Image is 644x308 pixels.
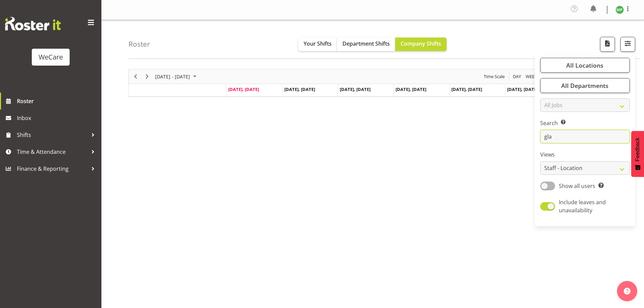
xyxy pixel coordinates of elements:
h4: Roster [128,40,150,48]
div: Next [141,69,153,84]
div: Timeline Week of September 8, 2025 [128,69,617,97]
label: Views [540,150,630,159]
span: Company Shifts [401,40,441,47]
span: Include leaves and unavailability [559,198,606,214]
span: [DATE], [DATE] [507,86,538,92]
span: Week [525,72,538,81]
button: Timeline Day [512,72,522,81]
button: Time Scale [483,72,506,81]
button: September 08 - 14, 2025 [154,72,199,81]
span: Time Scale [483,72,505,81]
label: Search [540,119,630,127]
button: Feedback - Show survey [631,131,644,177]
button: Company Shifts [395,38,447,51]
button: All Departments [540,78,630,93]
button: All Locations [540,58,630,73]
button: Filter Shifts [620,37,635,52]
span: [DATE], [DATE] [340,86,371,92]
button: Previous [131,72,140,81]
img: Rosterit website logo [5,17,61,30]
span: Feedback [635,138,641,161]
span: All Departments [561,81,609,90]
button: Your Shifts [298,38,337,51]
span: Show all users [559,182,595,190]
div: WeCare [39,52,63,62]
button: Timeline Week [525,72,539,81]
span: [DATE], [DATE] [284,86,315,92]
button: Next [143,72,152,81]
span: Time & Attendance [17,147,88,157]
span: Department Shifts [342,40,390,47]
span: [DATE], [DATE] [451,86,482,92]
span: Roster [17,96,98,106]
span: [DATE] - [DATE] [154,72,191,81]
span: Day [512,72,522,81]
input: Search [540,130,630,143]
button: Download a PDF of the roster according to the set date range. [600,37,615,52]
span: Inbox [17,113,98,123]
img: help-xxl-2.png [624,288,630,294]
button: Department Shifts [337,38,395,51]
span: Finance & Reporting [17,164,88,174]
img: millie-pumphrey11278.jpg [616,6,624,14]
span: All Locations [566,61,603,69]
span: Your Shifts [304,40,332,47]
span: Shifts [17,130,88,140]
div: Previous [130,69,141,84]
span: [DATE], [DATE] [228,86,259,92]
span: [DATE], [DATE] [396,86,426,92]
